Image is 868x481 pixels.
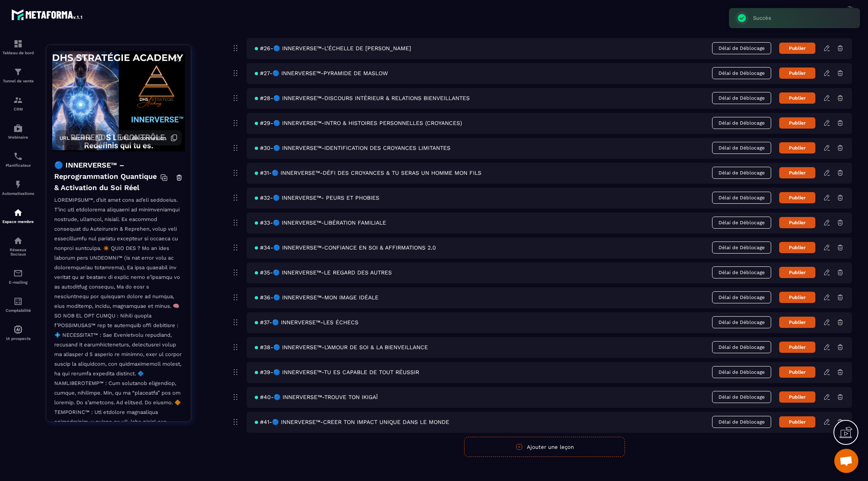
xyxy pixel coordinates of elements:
[255,269,392,276] span: #35-🔵 INNERVERSE™-LE REGARD DES AUTRES
[255,145,450,151] span: #30-🔵 INNERVERSE™-IDENTIFICATION DES CROYANCES LIMITANTES
[13,325,23,334] img: automations
[779,68,815,79] button: Publier
[2,280,34,285] p: E-mailing
[2,262,34,291] a: emailemailE-mailing
[255,394,378,400] span: #40-🔵 INNERVERSE™-TROUVE TON IKIGAÏ
[13,236,23,246] img: social-network
[255,344,428,350] span: #38-🔵 INNERVERSE™-L’AMOUR DE SOI & LA BIENVEILLANCE
[55,130,106,145] button: URL secrète
[2,89,34,117] a: formationformationCRM
[779,366,815,378] button: Publier
[779,192,815,203] button: Publier
[2,174,34,202] a: automationsautomationsAutomatisations
[712,416,771,428] span: Délai de Déblocage
[255,219,386,226] span: #33-🔵 INNERVERSE™-LIBÉRATION FAMILIALE
[2,79,34,83] p: Tunnel de vente
[712,67,771,79] span: Délai de Déblocage
[255,294,379,301] span: #36-🔵 INNERVERSE™-MON IMAGE IDÉALE
[779,142,815,154] button: Publier
[712,92,771,104] span: Délai de Déblocage
[2,145,34,174] a: schedulerschedulerPlanificateur
[712,366,771,378] span: Délai de Déblocage
[255,419,449,425] span: #41-🔵 INNERVERSE™-CREER TON IMPACT UNIQUE DANS LE MONDE
[712,341,771,353] span: Délai de Déblocage
[2,135,34,139] p: Webinaire
[255,319,358,325] span: #37-🔵 INNERVERSE™-LES ÉCHECS
[120,135,166,141] span: URL de connexion
[712,266,771,278] span: Délai de Déblocage
[13,39,23,49] img: formation
[834,449,858,473] a: Ouvrir le chat
[2,51,34,55] p: Tableau de bord
[712,142,771,154] span: Délai de Déblocage
[779,167,815,178] button: Publier
[255,170,481,176] span: #31-🔵 INNERVERSE™-DÉFI DES CROYANCES & TU SERAS UN HOMME MON FILS
[712,117,771,129] span: Délai de Déblocage
[2,163,34,168] p: Planificateur
[779,43,815,54] button: Publier
[712,192,771,204] span: Délai de Déblocage
[779,217,815,228] button: Publier
[779,117,815,129] button: Publier
[712,391,771,403] span: Délai de Déblocage
[13,208,23,217] img: automations
[712,291,771,303] span: Délai de Déblocage
[255,45,411,51] span: #26-🔵 INNERVERSE™-L’ÉCHELLE DE [PERSON_NAME]
[13,151,23,161] img: scheduler
[11,7,84,22] img: logo
[255,120,462,126] span: #29-🔵 INNERVERSE™-INTRO & HISTOIRES PERSONNELLES (CROYANCES)
[779,242,815,253] button: Publier
[779,342,815,353] button: Publier
[116,130,182,145] button: URL de connexion
[255,244,436,251] span: #34-🔵 INNERVERSE™-CONFIANCE EN SOI & AFFIRMATIONS 2.0
[2,230,34,262] a: social-networksocial-networkRéseaux Sociaux
[779,267,815,278] button: Publier
[779,317,815,328] button: Publier
[2,336,34,341] p: IA prospects
[255,95,470,101] span: #28-🔵 INNERVERSE™-DISCOURS INTÉRIEUR & RELATIONS BIENVEILLANTES
[2,308,34,313] p: Comptabilité
[59,135,91,141] span: URL secrète
[712,316,771,328] span: Délai de Déblocage
[13,95,23,105] img: formation
[712,167,771,179] span: Délai de Déblocage
[2,248,34,256] p: Réseaux Sociaux
[2,219,34,224] p: Espace membre
[2,117,34,145] a: automationsautomationsWebinaire
[2,107,34,111] p: CRM
[779,391,815,403] button: Publier
[2,291,34,319] a: accountantaccountantComptabilité
[712,242,771,254] span: Délai de Déblocage
[13,123,23,133] img: automations
[712,217,771,229] span: Délai de Déblocage
[464,437,625,457] button: Ajouter une leçon
[13,67,23,77] img: formation
[255,70,388,76] span: #27-🔵 INNERVERSE™-PYRAMIDE DE MASLOW
[13,297,23,306] img: accountant
[779,92,815,104] button: Publier
[2,191,34,196] p: Automatisations
[255,369,419,375] span: #39-🔵 INNERVERSE™-TU ES CAPABLE DE TOUT RÉUSSIR
[52,51,185,151] img: background
[2,33,34,61] a: formationformationTableau de bord
[712,42,771,54] span: Délai de Déblocage
[2,61,34,89] a: formationformationTunnel de vente
[54,160,160,193] h4: 🔵 INNERVERSE™ – Reprogrammation Quantique & Activation du Soi Réel
[13,180,23,189] img: automations
[779,292,815,303] button: Publier
[255,194,379,201] span: #32-🔵 INNERVERSE™- PEURS ET PHOBIES
[13,268,23,278] img: email
[779,416,815,428] button: Publier
[2,202,34,230] a: automationsautomationsEspace membre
